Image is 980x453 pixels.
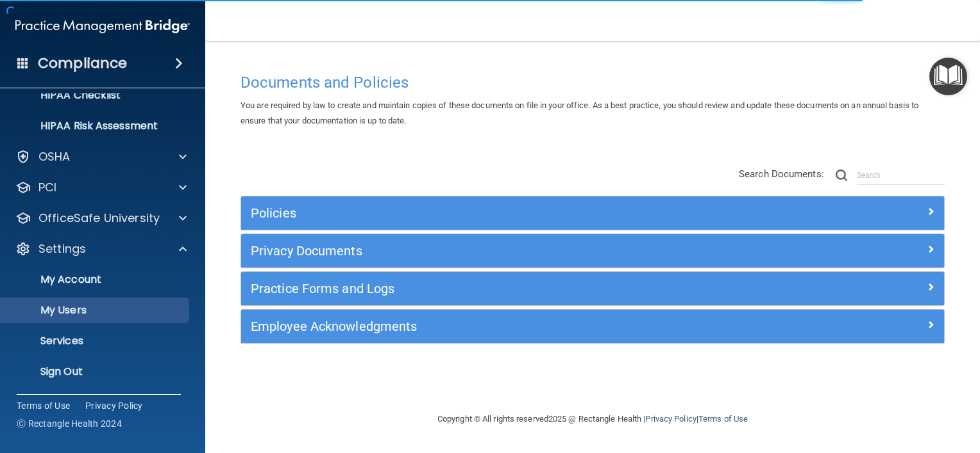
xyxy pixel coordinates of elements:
[85,399,143,412] a: Privacy Policy
[241,74,945,91] h4: Documents and Policies
[698,414,748,424] a: Terms of Use
[38,180,56,195] p: PCI
[8,335,183,347] p: Services
[8,120,183,132] p: HIPAA Risk Assessment
[241,100,918,125] span: You are required by law to create and maintain copies of these documents on file in your office. ...
[15,241,187,257] a: Settings
[15,149,187,164] a: OSHA
[17,399,70,412] a: Terms of Use
[857,166,945,185] input: Search
[8,304,183,317] p: My Users
[836,170,847,181] img: ic-search.3b580494.png
[17,417,122,430] span: Ⓒ Rectangle Health 2024
[15,211,187,226] a: OfficeSafe University
[38,149,71,164] p: OSHA
[251,278,934,299] a: Practice Forms and Logs
[15,13,190,39] img: PMB logo
[38,54,127,72] h4: Compliance
[251,316,934,337] a: Employee Acknowledgments
[8,365,183,378] p: Sign Out
[251,319,759,333] h5: Employee Acknowledgments
[251,241,934,261] a: Privacy Documents
[929,58,967,95] button: Open Resource Center
[38,211,160,226] p: OfficeSafe University
[8,89,183,102] p: HIPAA Checklist
[251,244,759,258] h5: Privacy Documents
[251,203,934,223] a: Policies
[645,414,696,424] a: Privacy Policy
[739,168,824,180] span: Search Documents:
[251,206,759,220] h5: Policies
[359,399,827,440] div: Copyright © All rights reserved 2025 @ Rectangle Health | |
[15,180,187,195] a: PCI
[38,241,86,257] p: Settings
[8,273,183,286] p: My Account
[251,282,759,296] h5: Practice Forms and Logs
